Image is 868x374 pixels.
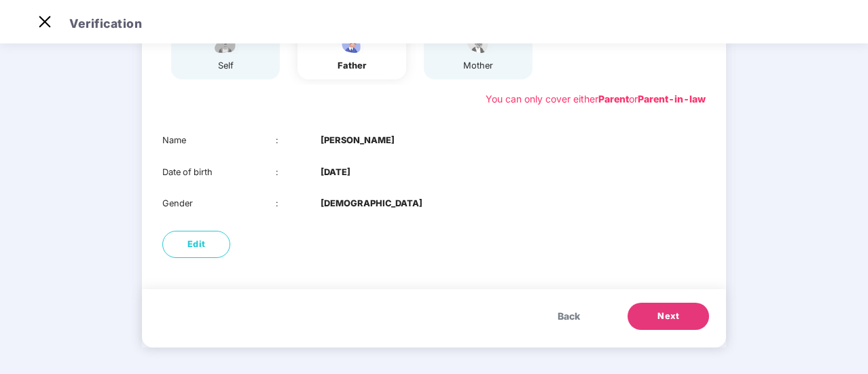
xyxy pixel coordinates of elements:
div: father [335,59,369,73]
div: mother [461,59,495,73]
span: Back [558,309,580,324]
img: svg+xml;base64,PHN2ZyBpZD0iRmF0aGVyX2ljb24iIHhtbG5zPSJodHRwOi8vd3d3LnczLm9yZy8yMDAwL3N2ZyIgeG1sbn... [335,32,369,56]
b: [DATE] [321,166,350,179]
div: You can only cover either or [486,92,706,107]
div: Date of birth [162,166,276,179]
button: Edit [162,231,230,258]
div: : [276,166,321,179]
div: Name [162,134,276,147]
div: : [276,197,321,210]
span: Next [657,310,679,323]
b: [PERSON_NAME] [321,134,395,147]
img: svg+xml;base64,PHN2ZyB4bWxucz0iaHR0cDovL3d3dy53My5vcmcvMjAwMC9zdmciIHdpZHRoPSI1NCIgaGVpZ2h0PSIzOC... [461,32,495,56]
div: : [276,134,321,147]
b: Parent [598,93,629,105]
img: svg+xml;base64,PHN2ZyBpZD0iRW1wbG95ZWVfbWFsZSIgeG1sbnM9Imh0dHA6Ly93d3cudzMub3JnLzIwMDAvc3ZnIiB3aW... [209,32,242,56]
button: Back [544,303,594,330]
b: Parent-in-law [638,93,706,105]
b: [DEMOGRAPHIC_DATA] [321,197,422,210]
button: Next [628,303,709,330]
div: Gender [162,197,276,210]
span: Edit [187,238,206,251]
div: self [209,59,242,73]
